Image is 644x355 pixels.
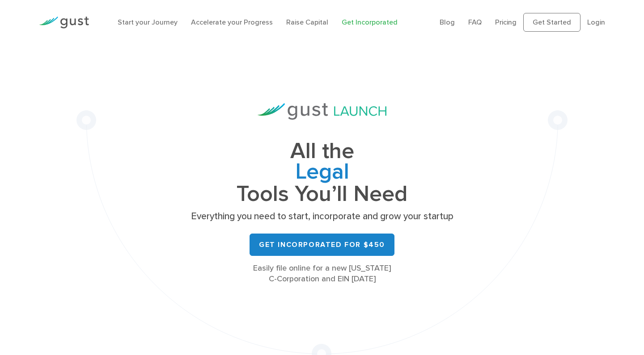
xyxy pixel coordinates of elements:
a: Get Incorporated for $450 [250,234,394,256]
span: Governance [188,183,456,205]
img: Gust Launch Logo [258,103,386,120]
h1: All the Tools You’ll Need [188,141,456,204]
a: FAQ [468,18,482,26]
a: Raise Capital [286,18,328,26]
a: Get Started [523,13,580,32]
span: Fundraising [188,160,456,183]
a: Login [587,18,605,26]
img: Gust Logo [39,17,89,29]
a: Accelerate your Progress [191,18,273,26]
a: Get Incorporated [342,18,398,26]
div: Easily file online for a new [US_STATE] C-Corporation and EIN [DATE] [188,263,456,284]
a: Start your Journey [118,18,178,26]
a: Pricing [495,18,517,26]
a: Blog [440,18,455,26]
p: Everything you need to start, incorporate and grow your startup [188,210,456,223]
